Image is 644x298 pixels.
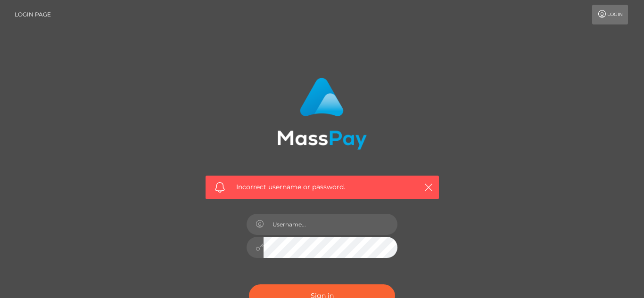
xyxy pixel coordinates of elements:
[15,5,51,24] a: Login Page
[264,214,397,235] input: Username...
[277,78,367,150] img: MassPay Login
[236,182,408,192] span: Incorrect username or password.
[592,5,628,24] a: Login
